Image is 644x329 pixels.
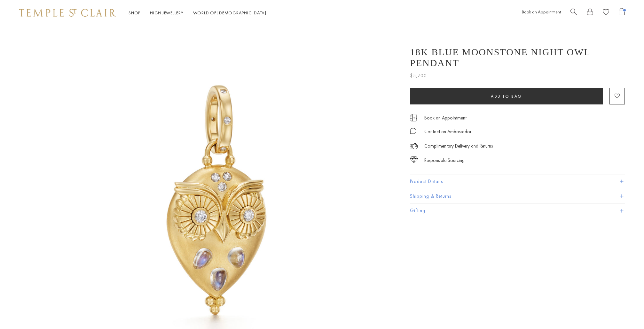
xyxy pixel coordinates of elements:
a: World of [DEMOGRAPHIC_DATA]World of [DEMOGRAPHIC_DATA] [193,10,266,16]
a: ShopShop [129,10,140,16]
span: $5,700 [410,72,427,80]
a: Open Shopping Bag [619,8,625,18]
div: Contact an Ambassador [424,128,471,136]
a: High JewelleryHigh Jewellery [150,10,184,16]
p: Complimentary Delivery and Returns [424,142,493,150]
button: Add to bag [410,88,603,104]
a: View Wishlist [603,8,609,18]
button: Gifting [410,203,625,218]
img: icon_appointment.svg [410,114,418,121]
img: icon_delivery.svg [410,142,418,150]
a: Book an Appointment [522,9,561,15]
a: Book an Appointment [424,114,467,121]
nav: Main navigation [129,9,266,17]
button: Product Details [410,174,625,189]
a: Search [570,8,577,18]
button: Shipping & Returns [410,189,625,203]
div: Responsible Sourcing [424,157,465,164]
iframe: Gorgias live chat messenger [612,299,638,323]
span: Add to bag [491,94,522,99]
img: MessageIcon-01_2.svg [410,128,416,134]
h1: 18K Blue Moonstone Night Owl Pendant [410,47,625,68]
img: icon_sourcing.svg [410,157,418,163]
img: Temple St. Clair [19,9,116,17]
